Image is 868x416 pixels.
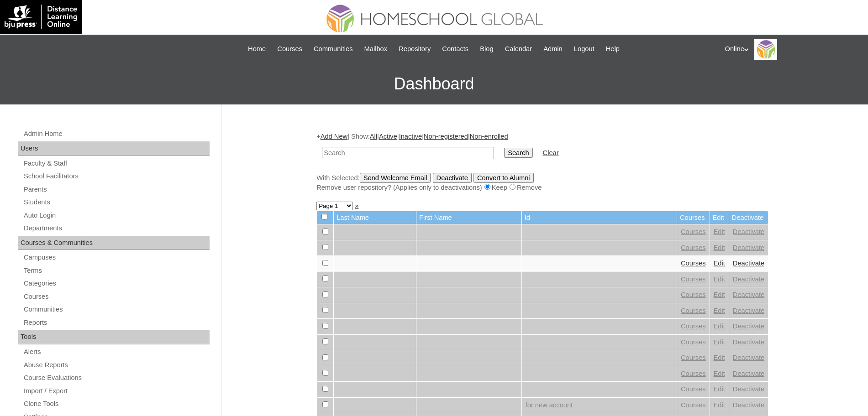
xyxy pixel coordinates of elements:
a: Courses [681,244,706,251]
div: Tools [18,330,210,344]
a: Mailbox [360,44,392,54]
span: Courses [277,44,302,54]
div: Online [725,39,859,60]
td: Courses [677,211,710,224]
a: Calendar [500,44,537,54]
h3: Dashboard [5,63,863,104]
div: With Selected: [316,173,768,192]
a: Edit [714,228,725,235]
a: Courses [681,385,706,393]
a: Categories [23,278,210,289]
a: All [370,133,377,140]
span: Repository [399,44,431,54]
a: Edit [714,370,725,377]
a: Courses [23,291,210,302]
span: Help [606,44,620,54]
a: Communities [23,304,210,315]
a: Clone Tools [23,398,210,410]
span: Admin [543,44,563,54]
td: Deactivate [729,211,768,224]
td: Id [522,211,677,224]
div: Courses & Communities [18,236,210,250]
a: Parents [23,184,210,195]
a: Courses [681,338,706,346]
a: Abuse Reports [23,359,210,371]
a: Logout [569,44,599,54]
td: Last Name [334,211,416,224]
a: Edit [714,244,725,251]
a: Clear [543,149,559,156]
div: Remove user repository? (Applies only to deactivations) Keep Remove [316,183,768,192]
a: Courses [681,322,706,330]
a: Courses [681,354,706,361]
span: Mailbox [364,44,388,54]
a: Deactivate [733,276,764,283]
input: Search [322,147,494,159]
a: Deactivate [733,354,764,361]
a: Edit [714,260,725,267]
div: + | Show: | | | | [316,132,768,192]
a: » [355,202,358,209]
a: Admin [539,44,567,54]
a: Deactivate [733,260,764,267]
a: Courses [273,44,307,54]
a: Courses [681,260,706,267]
a: Deactivate [733,401,764,409]
a: Course Evaluations [23,372,210,384]
a: Edit [714,322,725,330]
a: School Facilitators [23,171,210,182]
a: Deactivate [733,228,764,235]
a: Campuses [23,252,210,263]
span: Communities [314,44,353,54]
a: Faculty & Staff [23,158,210,169]
input: Convert to Alumni [473,173,534,183]
a: Communities [309,44,358,54]
span: Logout [574,44,594,54]
span: Calendar [505,44,532,54]
a: Admin Home [23,128,210,140]
a: Deactivate [733,291,764,298]
a: Deactivate [733,385,764,393]
a: Courses [681,276,706,283]
a: Courses [681,228,706,235]
a: Blog [475,44,498,54]
a: Deactivate [733,338,764,346]
a: Import / Export [23,385,210,397]
a: Edit [714,385,725,393]
span: Contacts [442,44,468,54]
a: Deactivate [733,370,764,377]
a: Terms [23,265,210,276]
a: Departments [23,223,210,234]
a: Reports [23,317,210,328]
span: Home [248,44,266,54]
a: Edit [714,291,725,298]
div: Users [18,141,210,156]
a: Courses [681,370,706,377]
a: Edit [714,401,725,409]
img: logo-white.png [5,5,77,29]
a: Repository [394,44,435,54]
a: Edit [714,354,725,361]
a: Inactive [399,133,422,140]
a: Deactivate [733,244,764,251]
a: Deactivate [733,307,764,314]
a: Add New [321,133,347,140]
a: Alerts [23,346,210,358]
a: Edit [714,338,725,346]
input: Send Welcome Email [360,173,431,183]
a: Courses [681,401,706,409]
a: Home [243,44,270,54]
a: Active [379,133,397,140]
span: Blog [480,44,493,54]
td: for new account [522,398,677,413]
a: Edit [714,307,725,314]
td: Edit [710,211,729,224]
td: First Name [416,211,521,224]
img: Online Academy [754,39,777,60]
a: Students [23,197,210,208]
a: Help [601,44,624,54]
a: Non-enrolled [470,133,508,140]
a: Auto Login [23,210,210,221]
input: Deactivate [433,173,472,183]
input: Search [504,148,532,158]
